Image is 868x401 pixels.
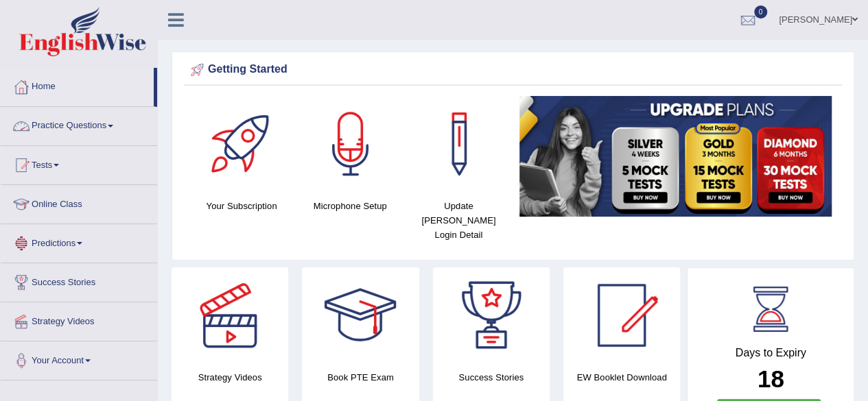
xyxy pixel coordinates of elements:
b: 18 [758,365,784,392]
h4: Update [PERSON_NAME] Login Detail [411,199,506,242]
h4: Your Subscription [194,199,289,213]
span: 0 [754,5,768,19]
a: Practice Questions [1,107,157,141]
h4: Success Stories [433,370,550,385]
h4: EW Booklet Download [563,370,680,385]
h4: Strategy Videos [172,370,288,385]
h4: Book PTE Exam [302,370,419,385]
h4: Microphone Setup [303,199,397,213]
img: small5.jpg [519,96,832,217]
div: Getting Started [187,60,838,80]
a: Home [1,68,154,102]
a: Online Class [1,185,157,219]
a: Success Stories [1,263,157,297]
a: Predictions [1,224,157,258]
a: Strategy Videos [1,302,157,337]
h4: Days to Expiry [703,347,838,359]
a: Your Account [1,341,157,376]
a: Tests [1,146,157,180]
